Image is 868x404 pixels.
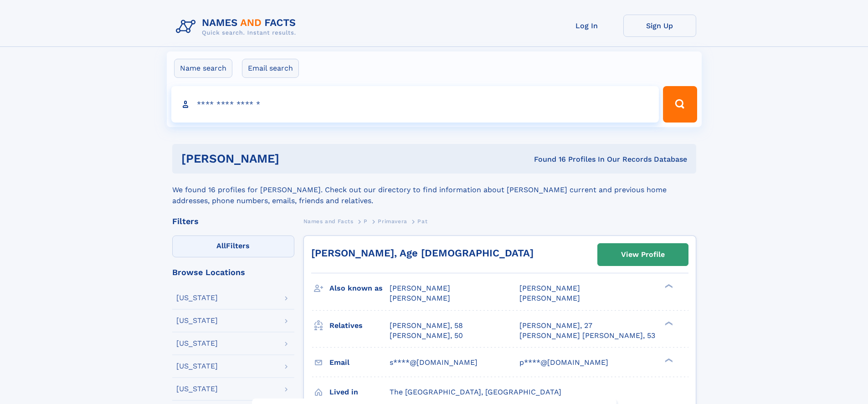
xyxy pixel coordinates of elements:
a: [PERSON_NAME], 58 [390,321,463,331]
span: P [364,218,368,225]
a: [PERSON_NAME] [PERSON_NAME], 53 [519,331,655,341]
div: [US_STATE] [176,340,218,347]
button: Search Button [663,86,697,123]
span: Pat [417,218,427,225]
div: View Profile [621,244,665,265]
h3: Lived in [329,384,390,400]
img: Logo Names and Facts [172,15,303,39]
div: [US_STATE] [176,294,218,302]
label: Name search [174,59,232,78]
div: ❯ [663,357,673,363]
div: Browse Locations [172,268,294,276]
a: Names and Facts [303,215,354,227]
a: P [364,215,368,227]
div: We found 16 profiles for [PERSON_NAME]. Check out our directory to find information about [PERSON... [172,174,696,206]
span: [PERSON_NAME] [390,294,450,302]
div: Filters [172,217,294,225]
span: [PERSON_NAME] [519,294,580,302]
div: Found 16 Profiles In Our Records Database [406,154,687,164]
span: [PERSON_NAME] [390,284,450,292]
span: [PERSON_NAME] [519,284,580,292]
div: [US_STATE] [176,363,218,370]
a: [PERSON_NAME], Age [DEMOGRAPHIC_DATA] [311,247,534,259]
a: Sign Up [623,15,696,37]
div: ❯ [663,320,673,326]
h1: [PERSON_NAME] [181,153,407,164]
div: [US_STATE] [176,317,218,324]
span: Primavera [378,218,407,225]
a: View Profile [598,244,688,266]
span: All [216,241,226,250]
h3: Relatives [329,318,390,333]
h3: Also known as [329,281,390,296]
a: Primavera [378,215,407,227]
div: [US_STATE] [176,385,218,393]
a: [PERSON_NAME], 50 [390,331,463,341]
div: ❯ [663,283,673,289]
label: Email search [242,59,299,78]
label: Filters [172,235,294,257]
a: Log In [550,15,623,37]
input: search input [171,86,659,123]
h3: Email [329,355,390,370]
a: [PERSON_NAME], 27 [519,321,592,331]
span: The [GEOGRAPHIC_DATA], [GEOGRAPHIC_DATA] [390,388,561,396]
